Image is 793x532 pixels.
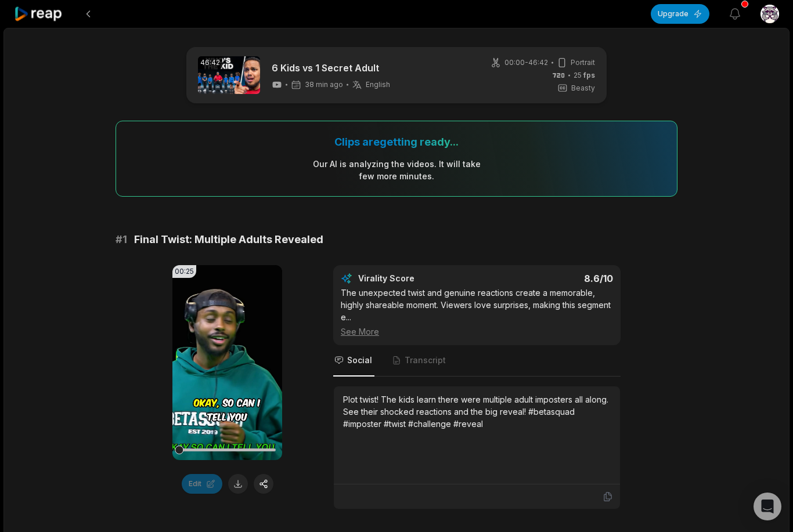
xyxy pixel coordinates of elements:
div: See More [341,325,613,338]
span: 25 [574,70,595,81]
div: 8.6 /10 [489,273,614,284]
span: 38 min ago [305,80,343,89]
div: Virality Score [358,273,483,284]
span: fps [583,71,595,79]
video: Your browser does not support mp4 format. [172,265,282,460]
div: The unexpected twist and genuine reactions create a memorable, highly shareable moment. Viewers l... [341,287,613,338]
div: Clips are getting ready... [334,135,459,149]
nav: Tabs [333,345,621,377]
button: Edit [182,474,222,494]
span: # 1 [116,231,127,248]
span: Final Twist: Multiple Adults Revealed [134,231,323,248]
button: Upgrade [651,4,709,24]
div: Our AI is analyzing the video s . It will take few more minutes. [312,158,481,182]
span: 00:00 - 46:42 [504,57,548,68]
span: Portrait [571,57,595,68]
span: Beasty [571,83,595,93]
a: 6 Kids vs 1 Secret Adult [272,61,390,75]
span: Transcript [405,354,446,366]
div: Open Intercom Messenger [754,493,781,520]
span: Social [347,354,372,366]
div: Plot twist! The kids learn there were multiple adult imposters all along. See their shocked react... [343,393,611,430]
span: English [366,80,390,89]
